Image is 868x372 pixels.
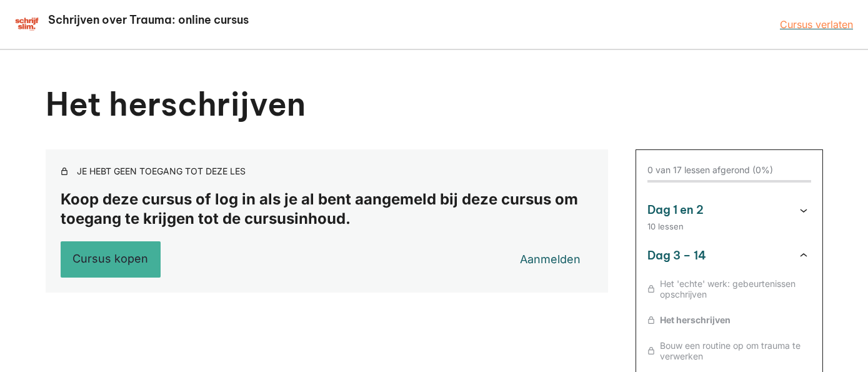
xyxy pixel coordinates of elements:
[655,278,811,299] span: Het 'echte' werk: gebeurtenissen opschrijven
[647,278,811,299] a: Het 'echte' werk: gebeurtenissen opschrijven
[507,244,593,274] a: Aanmelden
[780,18,853,31] a: Cursus verlaten
[61,241,161,278] a: Cursus kopen
[77,164,246,178] div: Je hebt geen toegang tot deze les
[647,203,784,218] h3: Dag 1 en 2
[647,248,811,263] button: Dag 3 – 14
[655,314,811,325] span: Het herschrijven
[46,85,608,124] h1: Het herschrijven
[15,17,39,32] img: schrijfcursus schrijfslim academy
[647,203,811,218] button: Dag 1 en 2
[647,340,811,361] a: Bouw een routine op om trauma te verwerken
[647,220,811,233] div: 10 lessen
[61,189,593,228] p: Koop deze cursus of log in als je al bent aangemeld bij deze cursus om toegang te krijgen tot de ...
[647,165,773,176] div: 0 van 17 lessen afgerond (0%)
[647,314,811,325] a: Het herschrijven
[655,340,811,361] span: Bouw een routine op om trauma te verwerken
[47,13,250,28] h2: Schrijven over Trauma: online cursus
[647,248,784,263] h3: Dag 3 – 14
